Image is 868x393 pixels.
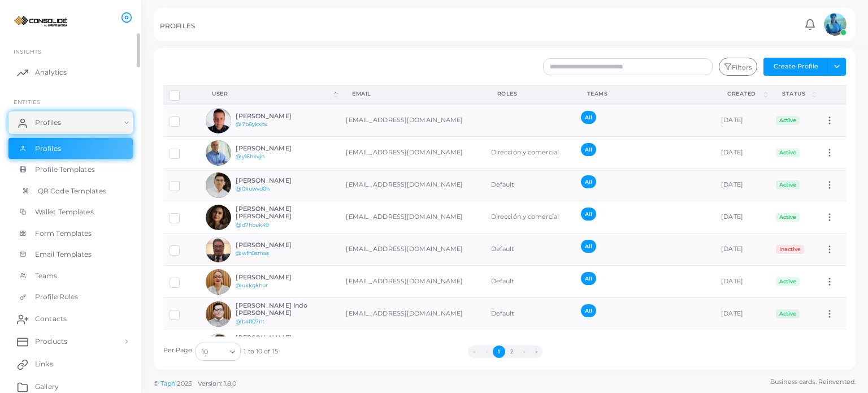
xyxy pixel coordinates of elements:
[715,104,770,137] td: [DATE]
[581,240,596,253] span: All
[581,272,596,285] span: All
[236,185,270,192] a: @0kuwvd0h
[8,111,133,134] a: Profiles
[14,48,41,55] span: INSIGHTS
[35,382,59,392] span: Gallery
[821,13,849,36] a: avatar
[340,298,484,330] td: [EMAIL_ADDRESS][DOMAIN_NAME]
[818,85,846,104] th: Action
[35,292,78,302] span: Profile Roles
[518,346,530,358] button: Go to next page
[8,159,133,180] a: Profile Templates
[196,343,241,361] div: Search for option
[236,205,319,220] h6: [PERSON_NAME] [PERSON_NAME]
[163,85,200,104] th: Row-selection
[715,298,770,330] td: [DATE]
[719,58,757,76] button: Filters
[581,175,596,188] span: All
[206,140,231,166] img: avatar
[154,379,236,388] span: ©
[715,234,770,266] td: [DATE]
[206,205,231,230] img: avatar
[14,98,40,105] span: ENTITIES
[198,379,237,387] span: Version: 1.8.0
[202,346,208,358] span: 10
[236,302,319,317] h6: [PERSON_NAME] Indo [PERSON_NAME]
[581,304,596,317] span: All
[824,13,847,36] img: avatar
[8,244,133,265] a: Email Templates
[340,234,484,266] td: [EMAIL_ADDRESS][DOMAIN_NAME]
[581,111,596,124] span: All
[206,237,231,262] img: avatar
[212,90,332,98] div: User
[236,241,319,249] h6: [PERSON_NAME]
[587,90,702,98] div: Teams
[776,180,800,189] span: Active
[206,108,231,133] img: avatar
[8,138,133,159] a: Profiles
[485,330,575,362] td: Dirección y comercial
[776,245,804,254] span: Inactive
[35,67,67,77] span: Analytics
[35,228,92,239] span: Form Templates
[206,334,231,359] img: avatar
[35,249,92,260] span: Email Templates
[497,90,562,98] div: Roles
[505,346,518,358] button: Go to page 2
[727,90,762,98] div: Created
[340,330,484,362] td: [EMAIL_ADDRESS][DOMAIN_NAME]
[581,143,596,156] span: All
[340,137,484,169] td: [EMAIL_ADDRESS][DOMAIN_NAME]
[236,274,319,281] h6: [PERSON_NAME]
[8,223,133,244] a: Form Templates
[8,308,133,330] a: Contacts
[206,301,231,327] img: avatar
[715,137,770,169] td: [DATE]
[340,169,484,201] td: [EMAIL_ADDRESS][DOMAIN_NAME]
[244,347,277,356] span: 1 to 10 of 15
[38,186,106,196] span: QR Code Templates
[485,266,575,298] td: Default
[35,271,58,281] span: Teams
[236,282,268,288] a: @ukkgkhur
[8,286,133,308] a: Profile Roles
[236,145,319,152] h6: [PERSON_NAME]
[35,314,67,324] span: Contacts
[340,266,484,298] td: [EMAIL_ADDRESS][DOMAIN_NAME]
[236,177,319,184] h6: [PERSON_NAME]
[530,346,542,358] button: Go to last page
[206,172,231,198] img: avatar
[485,234,575,266] td: Default
[35,207,94,217] span: Wallet Templates
[770,377,856,387] span: Business cards. Reinvented.
[352,90,472,98] div: Email
[236,250,269,256] a: @wfh0smss
[782,90,810,98] div: Status
[206,269,231,295] img: avatar
[715,169,770,201] td: [DATE]
[776,309,800,318] span: Active
[236,113,319,120] h6: [PERSON_NAME]
[493,346,505,358] button: Go to page 1
[8,201,133,223] a: Wallet Templates
[35,336,67,347] span: Products
[8,180,133,202] a: QR Code Templates
[160,379,177,387] a: Tapni
[160,22,195,30] h5: PROFILES
[236,222,269,228] a: @d7hbuk49
[35,359,53,369] span: Links
[10,11,73,32] img: logo
[163,346,193,355] label: Per Page
[340,104,484,137] td: [EMAIL_ADDRESS][DOMAIN_NAME]
[776,277,800,286] span: Active
[35,118,61,128] span: Profiles
[35,165,95,175] span: Profile Templates
[236,334,319,349] h6: [PERSON_NAME] [PERSON_NAME]
[485,201,575,234] td: Dirección y comercial
[715,201,770,234] td: [DATE]
[236,318,264,325] a: @b4ff07nt
[209,346,225,358] input: Search for option
[8,330,133,353] a: Products
[8,353,133,375] a: Links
